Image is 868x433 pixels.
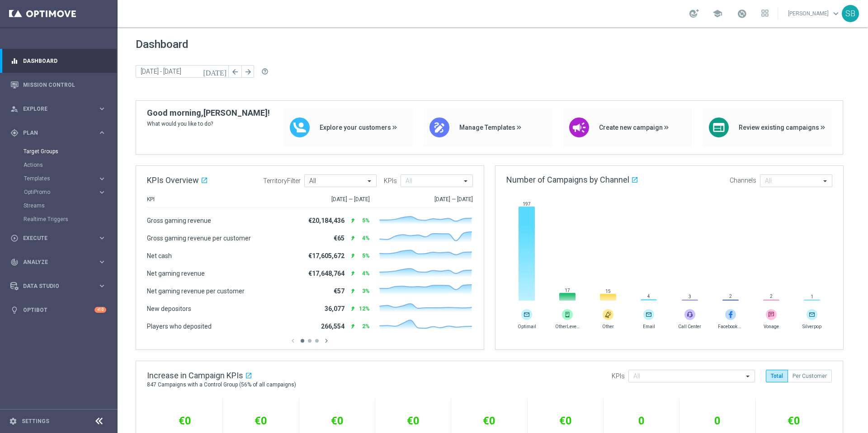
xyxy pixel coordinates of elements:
[24,189,89,195] span: OptiPromo
[10,129,19,137] i: gps_fixed
[24,176,89,181] span: Templates
[10,306,107,314] button: lightbulb Optibot +10
[10,258,19,266] i: track_changes
[98,234,106,242] i: keyboard_arrow_right
[10,258,98,266] div: Analyze
[23,298,94,322] a: Optibot
[831,9,841,19] span: keyboard_arrow_down
[23,106,98,112] span: Explore
[10,298,106,322] div: Optibot
[98,174,106,183] i: keyboard_arrow_right
[24,199,117,212] div: Streams
[24,175,107,182] button: Templates keyboard_arrow_right
[98,282,106,290] i: keyboard_arrow_right
[10,282,107,290] button: Data Studio keyboard_arrow_right
[24,176,98,181] div: Templates
[24,202,94,209] a: Streams
[24,189,98,195] div: OptiPromo
[10,282,98,290] div: Data Studio
[23,130,98,136] span: Plan
[787,7,842,20] a: [PERSON_NAME]keyboard_arrow_down
[10,129,98,137] div: Plan
[10,234,98,242] div: Execute
[10,306,19,314] i: lightbulb
[10,105,107,113] button: person_search Explore keyboard_arrow_right
[24,216,94,223] a: Realtime Triggers
[10,234,19,242] i: play_circle_outline
[23,283,98,289] span: Data Studio
[10,235,107,242] button: play_circle_outline Execute keyboard_arrow_right
[24,148,94,155] a: Target Groups
[10,81,107,89] button: Mission Control
[24,172,117,185] div: Templates
[712,9,722,19] span: school
[24,161,94,169] a: Actions
[23,259,98,265] span: Analyze
[24,158,117,172] div: Actions
[24,188,107,196] button: OptiPromo keyboard_arrow_right
[23,235,98,241] span: Execute
[10,259,107,266] button: track_changes Analyze keyboard_arrow_right
[10,73,106,97] div: Mission Control
[842,5,859,22] div: SB
[98,258,106,266] i: keyboard_arrow_right
[24,185,117,199] div: OptiPromo
[98,104,106,113] i: keyboard_arrow_right
[23,49,106,73] a: Dashboard
[10,129,107,136] button: gps_fixed Plan keyboard_arrow_right
[23,73,106,97] a: Mission Control
[9,417,17,425] i: settings
[10,57,107,65] button: equalizer Dashboard
[24,212,117,226] div: Realtime Triggers
[94,307,106,313] div: +10
[24,145,117,158] div: Target Groups
[98,128,106,137] i: keyboard_arrow_right
[10,105,98,113] div: Explore
[10,49,106,73] div: Dashboard
[10,105,19,113] i: person_search
[22,419,49,424] a: Settings
[10,57,19,65] i: equalizer
[98,188,106,197] i: keyboard_arrow_right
